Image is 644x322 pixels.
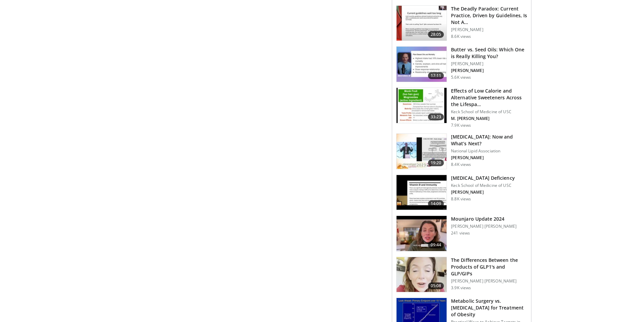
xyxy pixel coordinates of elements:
[451,224,517,229] p: [PERSON_NAME] [PERSON_NAME]
[396,175,527,210] a: 14:09 [MEDICAL_DATA] Deficiency Keck School of Medicine of USC [PERSON_NAME] 8.8K views
[397,175,447,210] img: fca3ca78-03ee-44d9-aee4-02e6f15d297e.150x105_q85_crop-smart_upscale.jpg
[451,123,471,128] p: 7.9K views
[396,133,527,169] a: 19:20 [MEDICAL_DATA]: Now and What’s Next? National Lipid Association [PERSON_NAME] 8.4K views
[428,31,444,38] span: 28:05
[451,216,517,222] h3: Mounjaro Update 2024
[428,114,444,120] span: 33:23
[451,88,527,108] h3: Effects of Low Calorie and Alternative Sweeteners Across the Lifespa…
[428,282,444,289] span: 05:08
[397,257,447,292] img: 76b7b1eb-7e8f-4977-a71f-9f64313ac1b6.150x105_q85_crop-smart_upscale.jpg
[451,190,515,195] p: [PERSON_NAME]
[396,5,527,41] a: 28:05 The Deadly Paradox: Current Practice, Driven by Guidelines, Is Not A… [PERSON_NAME] 8.6K views
[451,5,527,26] h3: The Deadly Paradox: Current Practice, Driven by Guidelines, Is Not A…
[397,134,447,169] img: 8e9d5d5d-02fd-4b16-b8b1-4dc8eeb6c5eb.150x105_q85_crop-smart_upscale.jpg
[428,242,444,248] span: 09:44
[428,72,444,79] span: 17:11
[428,159,444,166] span: 19:20
[451,230,470,236] p: 241 views
[428,200,444,207] span: 14:09
[396,257,527,293] a: 05:08 The Differences Between the Products of GLP1's and GLP/GIPs [PERSON_NAME] [PERSON_NAME] 3.9...
[451,278,527,284] p: [PERSON_NAME] [PERSON_NAME]
[451,75,471,80] p: 5.6K views
[451,46,527,60] h3: Butter vs. Seed Oils: Which One is Really Killing You?
[451,61,527,67] p: [PERSON_NAME]
[451,155,527,160] p: [PERSON_NAME]
[451,27,527,32] p: [PERSON_NAME]
[396,216,527,251] a: 09:44 Mounjaro Update 2024 [PERSON_NAME] [PERSON_NAME] 241 views
[397,6,447,41] img: 268393cb-d3f6-4886-9bab-8cb750ff858e.150x105_q85_crop-smart_upscale.jpg
[451,285,471,291] p: 3.9K views
[451,116,527,121] p: M. [PERSON_NAME]
[397,88,447,123] img: 2f6b4359-3203-4784-b357-dda8ba34f5de.150x105_q85_crop-smart_upscale.jpg
[451,109,527,115] p: Keck School of Medicine of USC
[451,196,471,202] p: 8.8K views
[451,34,471,39] p: 8.6K views
[396,88,527,128] a: 33:23 Effects of Low Calorie and Alternative Sweeteners Across the Lifespa… Keck School of Medici...
[397,47,447,82] img: 9e22d482-99d9-4f84-92d1-fb6b8e3ea740.150x105_q85_crop-smart_upscale.jpg
[451,68,527,73] p: [PERSON_NAME]
[451,183,515,188] p: Keck School of Medicine of USC
[397,216,447,251] img: e136664d-721f-4958-904c-9724482d1bd7.150x105_q85_crop-smart_upscale.jpg
[396,46,527,82] a: 17:11 Butter vs. Seed Oils: Which One is Really Killing You? [PERSON_NAME] [PERSON_NAME] 5.6K views
[451,133,527,147] h3: [MEDICAL_DATA]: Now and What’s Next?
[451,298,527,318] h3: Metabolic Surgery vs. [MEDICAL_DATA] for Treatment of Obesity
[451,257,527,277] h3: The Differences Between the Products of GLP1's and GLP/GIPs
[451,148,527,154] p: National Lipid Association
[451,175,515,181] h3: [MEDICAL_DATA] Deficiency
[451,162,471,167] p: 8.4K views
